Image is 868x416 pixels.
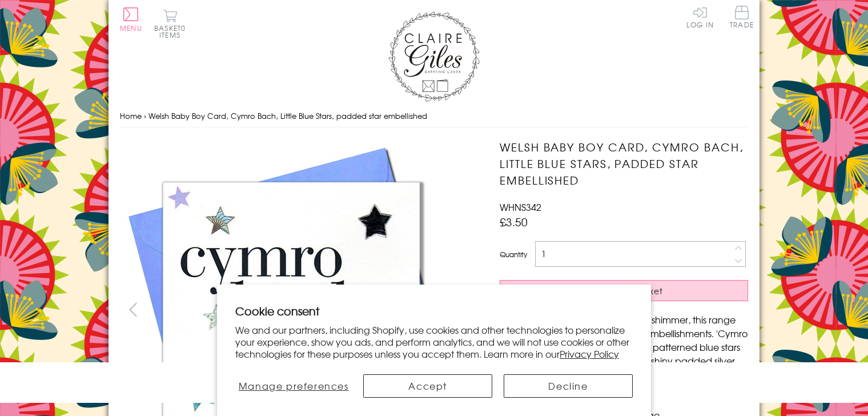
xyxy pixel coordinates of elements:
span: 0 items [159,23,186,40]
a: Log In [686,6,714,28]
span: Trade [730,6,754,28]
nav: breadcrumbs [120,105,748,128]
span: Welsh Baby Boy Card, Cymro Bach, Little Blue Stars, padded star embellished [148,110,427,121]
span: £3.50 [500,214,528,230]
label: Quantity [500,249,527,259]
button: Menu [120,7,142,31]
a: Trade [730,6,754,30]
p: We and our partners, including Shopify, use cookies and other technologies to personalize your ex... [235,324,633,359]
button: Accept [363,374,492,398]
span: Manage preferences [239,379,349,393]
img: Claire Giles Greetings Cards [388,11,480,102]
span: WHNS342 [500,200,541,214]
button: Decline [504,374,633,398]
button: Basket0 items [154,9,186,38]
button: Manage preferences [235,374,352,398]
a: Home [120,110,142,121]
h1: Welsh Baby Boy Card, Cymro Bach, Little Blue Stars, padded star embellished [500,139,748,188]
h2: Cookie consent [235,303,633,319]
span: Menu [120,23,142,33]
span: › [144,110,146,121]
button: prev [120,297,146,322]
button: Add to Basket [500,280,748,301]
a: Privacy Policy [560,347,619,361]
